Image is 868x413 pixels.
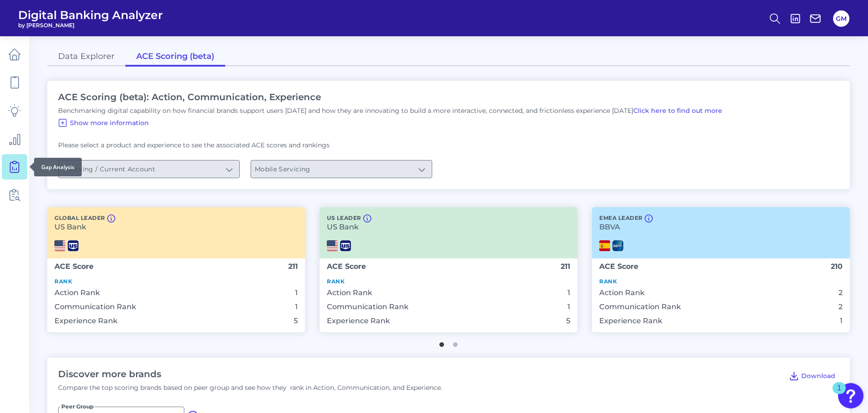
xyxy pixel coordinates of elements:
button: Download [785,369,839,383]
p: Benchmarking digital capability on how financial brands support users [DATE] and how they are inn... [58,106,841,116]
b: 211 [561,262,570,271]
p: US Leader [327,214,361,221]
p: EMEA Leader [599,214,643,221]
span: 1 [567,288,570,297]
span: Show more information [70,119,149,127]
b: ACE Score [54,262,94,271]
button: Show more information [54,116,153,130]
p: Rank [599,278,843,285]
a: Click here to find out more [633,107,722,115]
span: 1 [567,302,570,311]
h2: Discover more brands [58,369,442,379]
span: Action Rank [54,288,100,297]
p: Rank [327,278,570,285]
p: Please select a product and experience to see the associated ACE scores and rankings [58,141,841,149]
b: 211 [288,262,298,271]
span: Download [801,371,835,380]
span: Experience Rank [599,316,662,325]
p: BBVA [599,223,833,231]
span: Digital Banking Analyzer [18,8,163,22]
p: US Bank [327,223,561,231]
span: 1 [840,316,843,325]
div: 1 [837,388,841,400]
p: Global Leader [54,214,105,221]
span: 1 [295,302,298,311]
span: Action Rank [327,288,372,297]
b: ACE Score [599,262,638,271]
span: Communication Rank [599,302,681,311]
span: 5 [294,316,298,325]
p: Compare the top scoring brands based on peer group and see how they rank in Action, Communication... [58,383,442,392]
a: Data Explorer [47,48,125,67]
span: Communication Rank [54,302,136,311]
div: Gap Analysis [34,158,82,176]
button: Open Resource Center, 1 new notification [838,383,863,408]
span: Experience Rank [327,316,390,325]
span: 5 [566,316,570,325]
b: 210 [831,262,843,271]
span: Action Rank [599,288,645,297]
span: 2 [838,288,843,297]
span: 2 [838,302,843,311]
button: GM [833,10,849,27]
button: 1 [437,338,446,347]
span: 1 [295,288,298,297]
p: Rank [54,278,298,285]
button: 2 [451,338,460,347]
span: by [PERSON_NAME] [18,22,163,29]
b: ACE Score [327,262,366,271]
span: Experience Rank [54,316,118,325]
p: US Bank [54,223,289,231]
span: Peer Group [60,403,94,410]
h2: ACE Scoring (beta): Action, Communication, Experience [58,92,841,102]
span: Communication Rank [327,302,409,311]
a: ACE Scoring (beta) [125,48,225,67]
